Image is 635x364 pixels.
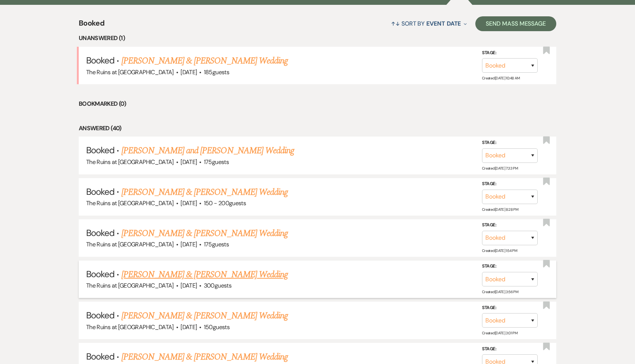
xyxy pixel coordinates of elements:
span: [DATE] [180,199,197,207]
span: Event Date [426,20,461,27]
span: Booked [86,268,114,280]
span: 150 - 200 guests [204,199,246,207]
span: Created: [DATE] 10:48 AM [482,76,520,81]
label: Stage: [482,304,538,312]
label: Stage: [482,139,538,147]
span: Booked [86,186,114,197]
li: Bookmarked (0) [79,99,556,109]
span: Booked [86,351,114,362]
span: [DATE] [180,282,197,289]
li: Unanswered (1) [79,33,556,43]
span: The Ruins at [GEOGRAPHIC_DATA] [86,323,174,331]
a: [PERSON_NAME] and [PERSON_NAME] Wedding [121,144,294,157]
span: Created: [DATE] 3:01 PM [482,331,517,335]
span: [DATE] [180,323,197,331]
label: Stage: [482,345,538,353]
label: Stage: [482,49,538,57]
span: [DATE] [180,240,197,248]
span: [DATE] [180,68,197,76]
a: [PERSON_NAME] & [PERSON_NAME] Wedding [121,268,288,281]
span: The Ruins at [GEOGRAPHIC_DATA] [86,158,174,166]
span: The Ruins at [GEOGRAPHIC_DATA] [86,199,174,207]
span: Booked [86,144,114,156]
a: [PERSON_NAME] & [PERSON_NAME] Wedding [121,309,288,322]
span: 175 guests [204,158,229,166]
a: [PERSON_NAME] & [PERSON_NAME] Wedding [121,54,288,68]
span: The Ruins at [GEOGRAPHIC_DATA] [86,282,174,289]
span: Booked [79,17,104,33]
span: The Ruins at [GEOGRAPHIC_DATA] [86,240,174,248]
span: 300 guests [204,282,231,289]
span: Created: [DATE] 7:33 PM [482,165,518,170]
span: Booked [86,227,114,239]
button: Sort By Event Date [388,14,470,33]
span: [DATE] [180,158,197,166]
span: 185 guests [204,68,229,76]
li: Answered (40) [79,124,556,133]
span: The Ruins at [GEOGRAPHIC_DATA] [86,68,174,76]
button: Send Mass Message [475,16,556,31]
a: [PERSON_NAME] & [PERSON_NAME] Wedding [121,350,288,364]
span: 175 guests [204,240,229,248]
span: Booked [86,55,114,66]
label: Stage: [482,221,538,229]
a: [PERSON_NAME] & [PERSON_NAME] Wedding [121,186,288,199]
span: 150 guests [204,323,229,331]
span: Booked [86,309,114,321]
span: Created: [DATE] 1:54 PM [482,248,517,253]
span: Created: [DATE] 3:56 PM [482,289,518,294]
a: [PERSON_NAME] & [PERSON_NAME] Wedding [121,227,288,240]
label: Stage: [482,262,538,270]
label: Stage: [482,180,538,188]
span: ↑↓ [391,20,400,27]
span: Created: [DATE] 8:28 PM [482,207,518,212]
